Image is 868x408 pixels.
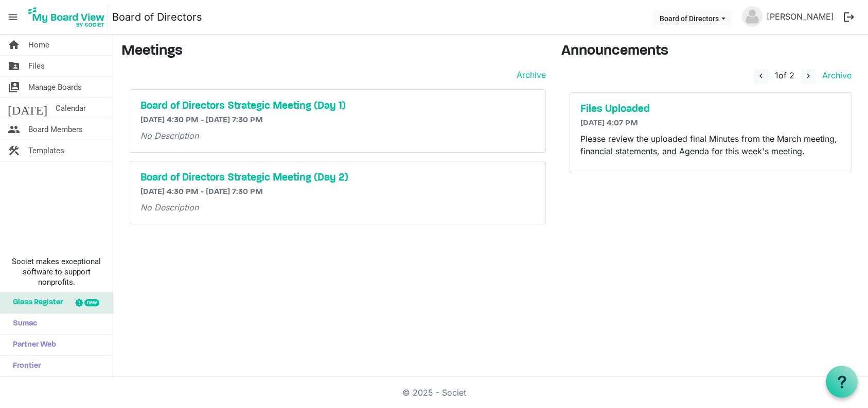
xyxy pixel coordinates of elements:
[56,98,86,119] span: Calendar
[8,335,56,355] span: Partner Web
[8,314,37,334] span: Sumac
[512,69,546,81] a: Archive
[140,116,535,125] h6: [DATE] 4:30 PM - [DATE] 7:30 PM
[742,6,763,27] img: no-profile-picture.svg
[580,133,841,157] p: Please review the uploaded final Minutes from the March meeting, financial statements, and Agenda...
[25,4,112,30] a: My Board View Logo
[818,70,852,80] a: Archive
[754,69,768,84] button: navigate_before
[5,256,108,287] span: Societ makes exceptional software to support nonprofits.
[140,129,535,142] p: No Description
[838,6,860,28] button: logout
[28,35,49,55] span: Home
[775,70,778,80] span: 1
[801,69,816,84] button: navigate_next
[8,98,47,119] span: [DATE]
[140,201,535,214] p: No Description
[84,299,99,306] div: new
[653,11,732,25] button: Board of Directors dropdownbutton
[402,387,466,398] a: © 2025 - Societ
[25,4,108,30] img: My Board View Logo
[561,43,860,60] h3: Announcements
[804,71,813,80] span: navigate_next
[8,77,20,97] span: switch_account
[8,356,41,377] span: Frontier
[8,292,63,313] span: Glass Register
[763,6,838,27] a: [PERSON_NAME]
[756,71,766,80] span: navigate_before
[8,56,20,76] span: folder_shared
[580,103,841,116] a: Files Uploaded
[8,35,20,55] span: home
[28,119,83,140] span: Board Members
[112,7,202,27] a: Board of Directors
[140,172,535,184] a: Board of Directors Strategic Meeting (Day 2)
[121,43,546,60] h3: Meetings
[8,119,20,140] span: people
[580,119,638,127] span: [DATE] 4:07 PM
[28,140,64,161] span: Templates
[140,100,535,112] a: Board of Directors Strategic Meeting (Day 1)
[3,7,23,27] span: menu
[775,70,794,80] span: of 2
[8,140,20,161] span: construction
[28,77,82,97] span: Manage Boards
[140,187,535,197] h6: [DATE] 4:30 PM - [DATE] 7:30 PM
[28,56,45,76] span: Files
